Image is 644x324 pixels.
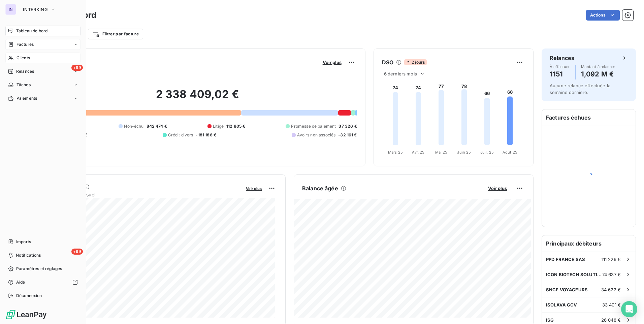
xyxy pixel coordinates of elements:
tspan: Juil. 25 [480,150,494,155]
a: Paiements [5,93,80,104]
h6: Principaux débiteurs [542,235,636,252]
span: Montant à relancer [581,65,615,69]
span: 6 derniers mois [384,71,417,76]
button: Filtrer par facture [88,29,143,39]
span: Voir plus [323,60,342,65]
h6: Balance âgée [302,184,338,192]
span: 34 622 € [601,287,621,292]
span: Tableau de bord [16,28,47,34]
span: ISOLAVA GCV [546,302,577,307]
h4: 1151 [550,69,570,79]
h6: Factures échues [542,109,636,126]
span: Non-échu [124,123,143,129]
img: Logo LeanPay [5,309,47,320]
span: À effectuer [550,65,570,69]
span: Déconnexion [16,293,42,299]
span: Litige [213,123,224,129]
tspan: Mai 25 [435,150,447,155]
a: +99Relances [5,66,80,77]
span: 2 jours [404,59,427,65]
span: 74 637 € [602,272,621,277]
span: Factures [17,41,34,47]
span: Relances [16,68,34,74]
a: Imports [5,236,80,247]
a: Aide [5,277,80,288]
span: 33 401 € [602,302,621,307]
a: Tâches [5,79,80,90]
button: Actions [586,10,620,21]
span: ISG [546,317,554,323]
a: Tableau de bord [5,26,80,36]
span: Voir plus [488,186,507,191]
span: 842 474 € [147,123,167,129]
span: Voir plus [246,186,262,191]
a: Factures [5,39,80,50]
span: Avoirs non associés [297,132,335,138]
span: 37 326 € [339,123,357,129]
h6: Relances [550,54,574,62]
span: INTERKING [23,7,48,12]
span: 26 048 € [601,317,621,323]
h2: 2 338 409,02 € [38,88,357,108]
button: Voir plus [486,185,509,191]
span: Paramètres et réglages [16,266,62,272]
span: Tâches [17,82,31,88]
span: Imports [16,239,31,245]
span: Aide [16,279,25,285]
span: +99 [71,249,83,255]
span: +99 [71,65,83,71]
span: Chiffre d'affaires mensuel [38,191,241,198]
h4: 1,092 M € [581,69,615,79]
tspan: Août 25 [503,150,517,155]
a: Paramètres et réglages [5,263,80,274]
span: Paiements [17,95,37,101]
span: PPD FRANCE SAS [546,257,585,262]
div: IN [5,4,16,15]
button: Voir plus [321,59,344,65]
span: ICON BIOTECH SOLUTION [546,272,602,277]
div: Open Intercom Messenger [621,301,637,317]
span: 112 805 € [226,123,245,129]
h6: DSO [382,58,393,66]
span: Crédit divers [168,132,193,138]
span: Notifications [16,252,41,258]
span: -32 161 € [338,132,357,138]
tspan: Mars 25 [388,150,403,155]
button: Voir plus [244,185,264,191]
a: Clients [5,53,80,63]
span: Promesse de paiement [291,123,336,129]
span: Clients [17,55,30,61]
span: -181 186 € [196,132,216,138]
tspan: Avr. 25 [412,150,424,155]
span: 111 226 € [602,257,621,262]
span: SNCF VOYAGEURS [546,287,588,292]
span: Aucune relance effectuée la semaine dernière. [550,83,610,95]
tspan: Juin 25 [457,150,471,155]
